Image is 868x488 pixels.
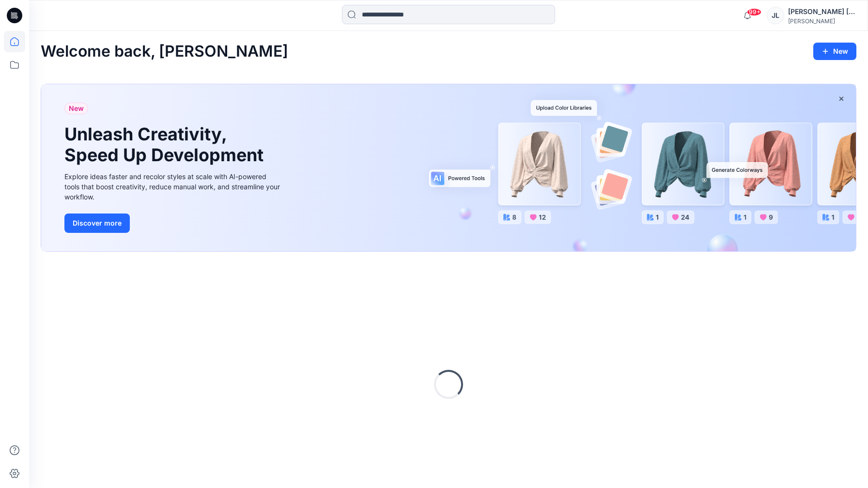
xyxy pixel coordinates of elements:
div: [PERSON_NAME] [PERSON_NAME] [788,6,856,17]
div: [PERSON_NAME] [788,17,856,25]
a: Discover more [64,213,282,233]
button: New [813,43,856,60]
div: Explore ideas faster and recolor styles at scale with AI-powered tools that boost creativity, red... [64,171,282,202]
button: Discover more [64,213,130,233]
span: New [69,103,84,114]
div: JL [767,7,784,24]
span: 99+ [747,8,761,16]
h1: Unleash Creativity, Speed Up Development [64,124,268,166]
h2: Welcome back, [PERSON_NAME] [41,43,288,61]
